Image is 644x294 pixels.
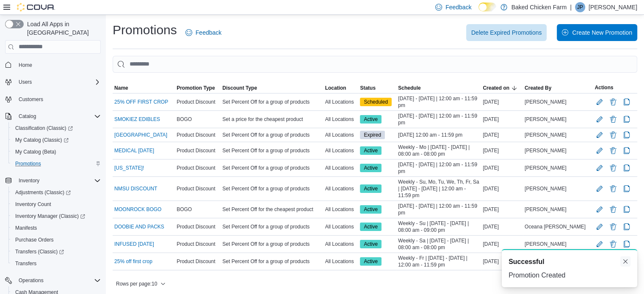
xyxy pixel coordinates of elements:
[622,204,632,214] button: Clone Promotion
[8,187,104,198] a: Adjustments (Classic)
[325,206,354,213] span: All Locations
[177,258,215,265] span: Product Discount
[15,160,41,167] span: Promotions
[570,2,572,12] p: |
[360,85,376,91] span: Status
[12,235,57,245] a: Purchase Orders
[15,137,69,143] span: My Catalog (Classic)
[360,98,392,106] span: Scheduled
[114,147,154,154] a: MEDICAL [DATE]
[114,258,152,265] a: 25% off first crop
[15,125,73,132] span: Classification (Classic)
[525,206,567,213] span: [PERSON_NAME]
[15,176,43,186] button: Inventory
[364,206,378,213] span: Active
[15,94,101,104] span: Customers
[15,60,36,70] a: Home
[177,241,215,247] span: Product Discount
[12,199,101,209] span: Inventory Count
[24,20,101,37] span: Load All Apps in [GEOGRAPHIC_DATA]
[2,93,104,105] button: Customers
[114,85,128,91] span: Name
[398,132,462,138] span: [DATE] 12:00 am - 11:59 pm
[15,275,47,286] button: Operations
[523,83,593,93] button: Created By
[8,222,104,234] button: Manifests
[12,211,88,221] a: Inventory Manager (Classic)
[116,280,157,287] span: Rows per page : 10
[398,95,479,109] span: [DATE] - [DATE] | 12:00 am - 11:59 pm
[15,260,36,267] span: Transfers
[8,210,104,222] a: Inventory Manager (Classic)
[8,122,104,134] a: Classification (Classic)
[398,144,479,157] span: Weekly - Mo | [DATE] - [DATE] | 08:00 am - 08:00 pm
[175,83,221,93] button: Promotion Type
[114,116,160,123] a: SMOKIEZ EDIBLES
[12,187,101,198] span: Adjustments (Classic)
[12,247,101,257] span: Transfers (Classic)
[398,179,479,199] span: Weekly - Su, Mo, Tu, We, Th, Fr, Sa | [DATE] - [DATE] | 12:00 am - 11:59 pm
[360,184,381,193] span: Active
[113,22,177,38] h1: Promotions
[113,83,175,93] button: Name
[221,204,323,214] div: Set Percent Off for the cheapest product
[182,24,225,41] a: Feedback
[8,258,104,269] button: Transfers
[19,96,43,103] span: Customers
[15,77,35,87] button: Users
[525,116,567,123] span: [PERSON_NAME]
[398,203,479,216] span: [DATE] - [DATE] | 12:00 am - 11:59 pm
[221,97,323,107] div: Set Percent Off for a group of products
[594,239,605,249] button: Edit Promotion
[177,99,215,105] span: Product Discount
[323,83,359,93] button: Location
[15,213,85,220] span: Inventory Manager (Classic)
[114,165,144,171] a: [US_STATE]!
[594,204,605,214] button: Edit Promotion
[15,60,101,70] span: Home
[481,239,523,249] div: [DATE]
[221,239,323,249] div: Set Percent Off for a group of products
[2,76,104,88] button: Users
[12,123,101,133] span: Classification (Classic)
[12,199,55,209] a: Inventory Count
[15,94,47,104] a: Customers
[509,270,630,280] div: Promotion Created
[12,235,101,245] span: Purchase Orders
[19,113,36,120] span: Catalog
[525,223,586,230] span: Oceana [PERSON_NAME]
[325,132,354,138] span: All Locations
[525,147,567,154] span: [PERSON_NAME]
[364,185,378,192] span: Active
[113,279,169,289] button: Rows per page:10
[8,134,104,146] a: My Catalog (Classic)
[12,159,101,169] span: Promotions
[114,132,167,138] a: [GEOGRAPHIC_DATA]
[8,158,104,170] button: Promotions
[398,220,479,234] span: Weekly - Su | [DATE] - [DATE] | 08:00 am - 09:00 pm
[360,146,381,155] span: Active
[12,223,101,233] span: Manifests
[12,159,44,169] a: Promotions
[12,187,74,198] a: Adjustments (Classic)
[594,163,605,173] button: Edit Promotion
[325,99,354,105] span: All Locations
[177,185,215,192] span: Product Discount
[478,3,496,11] input: Dark Mode
[622,114,632,124] button: Clone Promotion
[525,185,567,192] span: [PERSON_NAME]
[360,131,385,139] span: Expired
[557,24,637,41] button: Create New Promotion
[575,2,585,12] div: Julio Perez
[608,114,618,124] button: Delete Promotion
[608,222,618,232] button: Delete Promotion
[177,132,215,138] span: Product Discount
[325,165,354,171] span: All Locations
[398,85,420,91] span: Schedule
[360,205,381,214] span: Active
[481,222,523,232] div: [DATE]
[481,83,523,93] button: Created on
[12,258,40,269] a: Transfers
[608,97,618,107] button: Delete Promotion
[19,62,32,69] span: Home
